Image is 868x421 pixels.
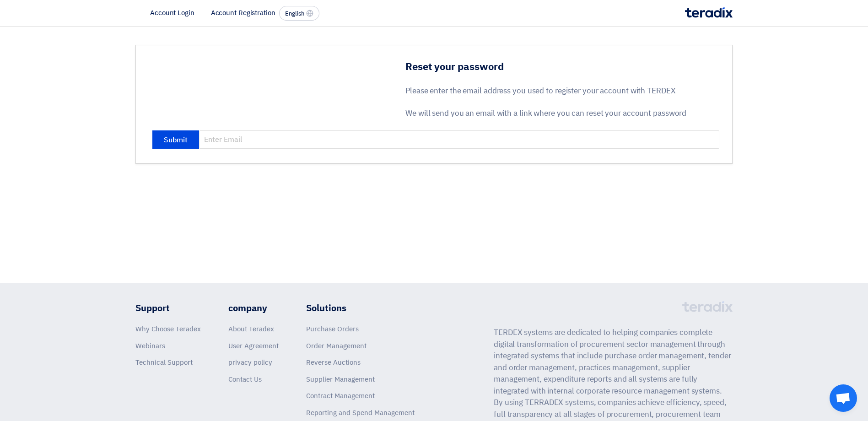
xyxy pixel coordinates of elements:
[135,357,193,367] a: Technical Support
[405,108,719,119] p: We will send you an email with a link where you can reset your account password
[306,391,375,401] a: Contract Management
[211,8,275,18] li: Account Registration
[405,60,719,74] h3: Reset your password
[279,6,319,21] button: English
[135,341,165,351] a: Webinars
[135,301,201,315] li: Support
[306,341,367,351] a: Order Management
[306,408,415,418] a: Reporting and Spend Management
[228,357,272,367] a: privacy policy
[228,341,279,351] a: User Agreement
[306,374,375,384] a: Supplier Management
[285,11,304,17] span: English
[830,384,857,412] a: Open chat
[150,8,194,18] li: Account Login
[228,324,274,334] a: About Teradex
[228,301,279,315] li: company
[306,324,359,334] a: Purchase Orders
[306,357,361,367] a: Reverse Auctions
[228,374,262,384] a: Contact Us
[306,301,415,315] li: Solutions
[199,130,719,149] input: Enter Email
[685,7,733,18] img: Teradix logo
[152,130,199,149] button: Submit
[135,324,201,334] a: Why Choose Teradex
[405,85,719,97] p: Please enter the email address you used to register your account with TERDEX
